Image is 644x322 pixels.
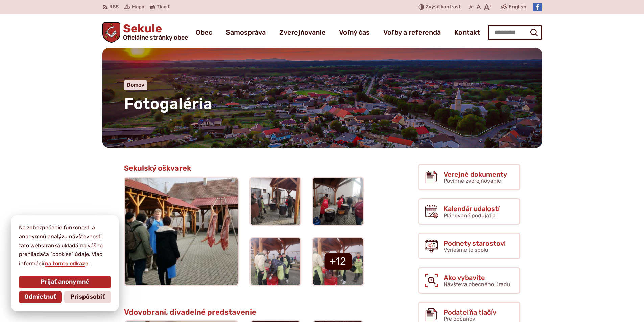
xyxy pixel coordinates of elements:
a: Obec [196,23,212,42]
span: Pre občanov [444,316,475,322]
span: Prispôsobiť [70,293,105,301]
span: Sekule [120,23,188,41]
a: Otvoriť obrázok v popupe. [313,178,363,225]
span: Prijať anonymné [41,278,89,286]
p: Na zabezpečenie funkčnosti a anonymnú analýzu návštevnosti táto webstránka ukladá do vášho prehli... [19,223,111,268]
a: Otvoriť obrázok v popupe. [125,178,238,284]
span: Návšteva obecného úradu [444,281,510,288]
button: Odmietnuť [19,291,62,303]
span: Vdovobraní, divadelné predstavenie [124,307,256,317]
a: Voľný čas [339,23,370,42]
span: Odmietnuť [24,293,56,301]
span: Plánované podujatia [444,212,496,219]
span: Oficiálne stránky obce [123,34,188,41]
a: Kalendár udalostí Plánované podujatia [418,198,520,225]
img: Obrázok galérie 2 [250,177,301,225]
a: Voľby a referendá [383,23,441,42]
span: Podateľňa tlačív [444,308,496,316]
span: Fotogaléria [124,95,212,113]
a: Otvoriť obrázok v popupe. [313,238,363,285]
span: English [509,3,526,11]
a: Domov [127,82,144,88]
a: na tomto odkaze [44,260,89,267]
span: Podnety starostovi [444,240,506,247]
span: Verejné dokumenty [444,171,507,178]
a: Kontakt [454,23,480,42]
span: Zvýšiť [426,4,440,10]
img: Obrázok galérie 4 [250,238,301,286]
img: Obrázok galérie 1 [124,177,239,286]
a: Zverejňovanie [279,23,326,42]
a: Logo Sekule, prejsť na domovskú stránku. [102,22,188,43]
button: Prispôsobiť [64,291,111,303]
span: RSS [109,3,119,11]
button: Prijať anonymné [19,276,111,288]
a: Samospráva [226,23,266,42]
a: Otvoriť obrázok v popupe. [251,238,301,285]
span: Tlačiť [157,4,170,10]
img: Prejsť na Facebook stránku [533,3,542,11]
a: English [507,3,528,11]
span: Vyriešme to spolu [444,247,488,253]
a: Verejné dokumenty Povinné zverejňovanie [418,164,520,190]
img: Prejsť na domovskú stránku [102,22,121,43]
span: Mapa [132,3,144,11]
span: Kalendár udalostí [444,205,500,213]
span: Sekulský oškvarek [124,164,191,173]
span: kontrast [426,4,461,10]
a: Otvoriť obrázok v popupe. [251,178,301,225]
span: Ako vybavíte [444,274,510,281]
a: Podnety starostovi Vyriešme to spolu [418,233,520,259]
span: Povinné zverejňovanie [444,178,501,184]
img: Obrázok galérie 3 [313,177,363,225]
a: Ako vybavíte Návšteva obecného úradu [418,267,520,294]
